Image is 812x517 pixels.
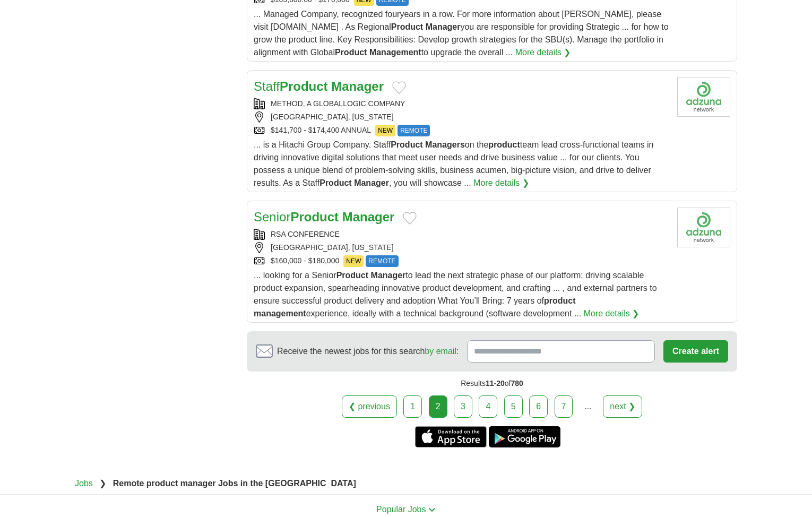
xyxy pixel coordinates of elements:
[486,379,505,387] span: 11-20
[454,395,472,418] a: 3
[515,46,571,59] a: More details ❯
[428,507,436,512] img: toggle icon
[663,340,728,363] button: Create alert
[254,229,669,240] div: RSA CONFERENCE
[254,125,669,136] div: $141,700 - $174,400 ANNUAL
[280,79,328,93] strong: Product
[426,22,461,31] strong: Manager
[75,479,93,488] a: Jobs
[371,271,406,280] strong: Manager
[391,140,422,149] strong: Product
[254,10,669,57] span: ... Managed Company, recognized fouryears in a row. For more information about [PERSON_NAME], ple...
[479,395,497,418] a: 4
[403,395,422,418] a: 1
[331,79,384,93] strong: Manager
[335,48,367,57] strong: Product
[544,296,576,305] strong: product
[677,77,730,117] img: Company logo
[677,208,730,247] img: Company logo
[254,79,384,93] a: StaffProduct Manager
[398,125,430,136] span: REMOTE
[489,426,560,447] a: Get the Android app
[99,479,106,488] span: ❯
[603,395,642,418] a: next ❯
[584,307,640,320] a: More details ❯
[403,212,417,225] button: Add to favorite jobs
[113,479,356,488] strong: Remote product manager Jobs in the [GEOGRAPHIC_DATA]
[391,22,423,31] strong: Product
[247,372,737,395] div: Results of
[254,98,669,109] div: METHOD, A GLOBALLOGIC COMPANY
[376,505,426,514] span: Popular Jobs
[254,140,654,187] span: ... is a Hitachi Group Company. Staff on the team lead cross-functional teams in driving innovati...
[429,395,447,418] div: 2
[425,140,465,149] strong: Managers
[342,210,395,224] strong: Manager
[577,396,599,417] div: ...
[290,210,339,224] strong: Product
[254,111,669,123] div: [GEOGRAPHIC_DATA], [US_STATE]
[343,255,364,267] span: NEW
[369,48,421,57] strong: Management
[375,125,395,136] span: NEW
[555,395,573,418] a: 7
[342,395,397,418] a: ❮ previous
[425,347,456,356] a: by email
[254,255,669,267] div: $160,000 - $180,000
[529,395,548,418] a: 6
[254,309,306,318] strong: management
[354,178,389,187] strong: Manager
[319,178,351,187] strong: Product
[254,210,394,224] a: SeniorProduct Manager
[254,242,669,253] div: [GEOGRAPHIC_DATA], [US_STATE]
[504,395,523,418] a: 5
[511,379,523,387] span: 780
[415,426,487,447] a: Get the iPhone app
[277,345,459,358] span: Receive the newest jobs for this search :
[336,271,368,280] strong: Product
[392,81,406,94] button: Add to favorite jobs
[473,177,529,189] a: More details ❯
[254,271,657,318] span: ... looking for a Senior to lead the next strategic phase of our platform: driving scalable produ...
[366,255,398,267] span: REMOTE
[488,140,520,149] strong: product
